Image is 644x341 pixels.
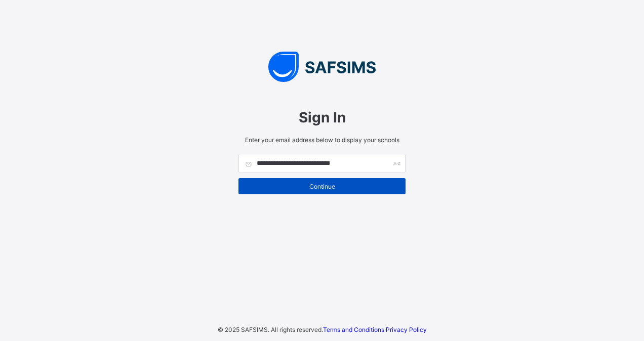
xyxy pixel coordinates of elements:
img: SAFSIMS Logo [228,52,416,82]
span: Continue [246,183,398,190]
span: · [323,326,427,333]
span: © 2025 SAFSIMS. All rights reserved. [218,326,323,333]
span: Sign In [238,109,406,126]
span: Enter your email address below to display your schools [238,136,406,144]
a: Privacy Policy [386,326,427,333]
a: Terms and Conditions [323,326,384,333]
